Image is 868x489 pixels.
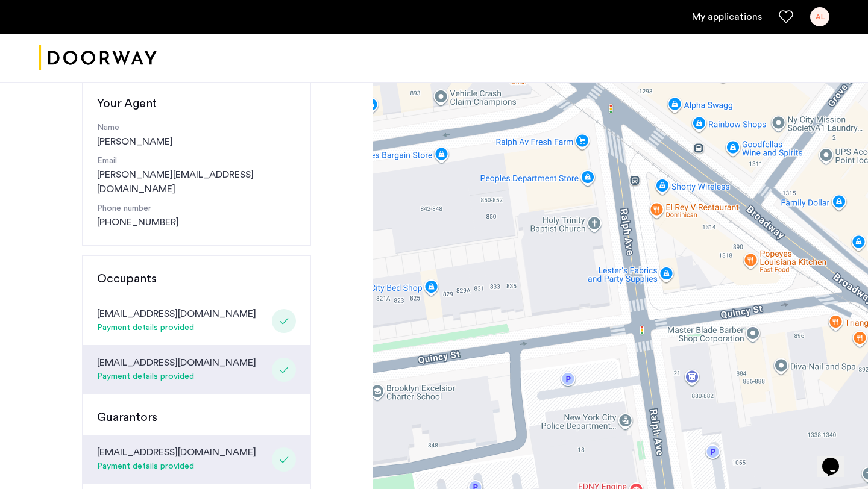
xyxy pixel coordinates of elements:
p: Email [97,155,296,167]
div: [EMAIL_ADDRESS][DOMAIN_NAME] [97,307,256,321]
h3: Your Agent [97,95,296,112]
a: Favorites [779,10,793,24]
iframe: chat widget [817,441,856,477]
div: [EMAIL_ADDRESS][DOMAIN_NAME] [97,445,256,459]
a: [PERSON_NAME][EMAIL_ADDRESS][DOMAIN_NAME] [97,167,296,196]
div: Payment details provided [97,370,256,384]
p: Name [97,122,296,134]
div: Payment details provided [97,321,256,335]
div: [EMAIL_ADDRESS][DOMAIN_NAME] [97,355,256,370]
h3: Guarantors [97,409,296,426]
div: [PERSON_NAME] [97,122,296,149]
p: Phone number [97,202,296,215]
div: AL [810,7,829,26]
div: Payment details provided [97,459,256,474]
img: logo [39,36,157,81]
a: [PHONE_NUMBER] [97,215,179,229]
a: My application [692,10,762,24]
h3: Occupants [97,270,296,287]
a: Cazamio logo [39,36,157,81]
